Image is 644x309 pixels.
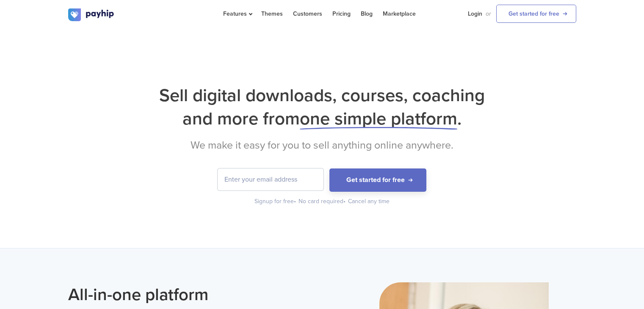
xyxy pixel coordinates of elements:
[68,8,115,21] img: logo.svg
[218,168,323,190] input: Enter your email address
[300,108,457,130] span: one simple platform
[457,108,462,130] span: .
[343,198,345,205] span: •
[496,5,576,23] a: Get started for free
[68,282,316,307] h2: All-in-one platform
[254,197,297,206] div: Signup for free
[223,10,251,17] span: Features
[299,197,346,206] div: No card required
[68,84,576,130] h1: Sell digital downloads, courses, coaching and more from
[348,197,390,206] div: Cancel any time
[294,198,296,205] span: •
[329,168,426,192] button: Get started for free
[68,139,576,152] h2: We make it easy for you to sell anything online anywhere.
